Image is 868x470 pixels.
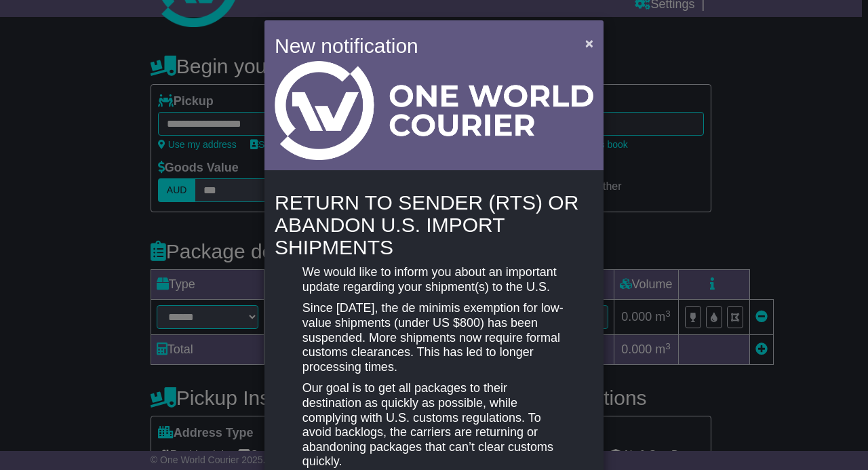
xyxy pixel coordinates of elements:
p: We would like to inform you about an important update regarding your shipment(s) to the U.S. [302,265,566,294]
button: Close [578,29,600,57]
p: Since [DATE], the de minimis exemption for low-value shipments (under US $800) has been suspended... [302,301,566,374]
p: Our goal is to get all packages to their destination as quickly as possible, while complying with... [302,381,566,469]
h4: RETURN TO SENDER (RTS) OR ABANDON U.S. IMPORT SHIPMENTS [275,191,593,258]
h4: New notification [275,31,566,61]
img: Light [275,61,593,160]
span: × [585,35,593,51]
